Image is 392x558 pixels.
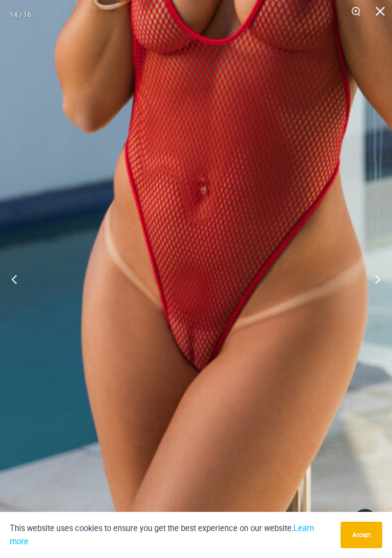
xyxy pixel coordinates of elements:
[355,254,392,304] button: Next
[10,7,31,22] div: 14 / 16
[10,524,314,546] a: Learn more
[10,522,333,548] p: This website uses cookies to ensure you get the best experience on our website.
[341,522,382,548] button: Accept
